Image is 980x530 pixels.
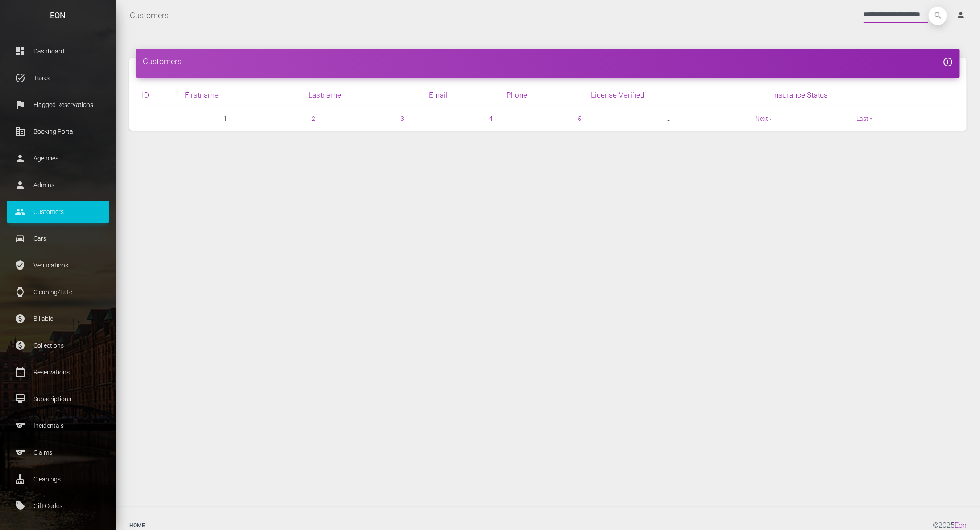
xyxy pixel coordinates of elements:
[138,84,181,106] th: ID
[305,84,426,106] th: Lastname
[425,84,503,106] th: Email
[856,115,872,122] a: Last »
[138,113,958,124] nav: pager
[7,40,109,62] a: dashboard Dashboard
[489,115,493,122] a: 4
[13,125,103,138] p: Booking Portal
[13,152,103,165] p: Agencies
[7,308,109,330] a: paid Billable
[130,4,169,27] a: Customers
[587,84,769,106] th: License Verified
[13,446,103,459] p: Claims
[13,232,103,245] p: Cars
[13,499,103,513] p: Gift Codes
[7,94,109,116] a: flag Flagged Reservations
[7,388,109,410] a: card_membership Subscriptions
[7,147,109,169] a: person Agencies
[578,115,581,122] a: 5
[312,115,315,122] a: 2
[13,285,103,299] p: Cleaning/Late
[13,178,103,192] p: Admins
[13,259,103,272] p: Verifications
[13,98,103,111] p: Flagged Reservations
[13,472,103,486] p: Cleanings
[7,201,109,223] a: people Customers
[950,7,973,25] a: person
[955,521,967,530] a: Eon
[143,56,953,67] h4: Customers
[769,84,958,106] th: Insurance Status
[13,339,103,352] p: Collections
[7,495,109,517] a: local_offer Gift Codes
[223,113,227,124] span: 1
[7,120,109,143] a: corporate_fare Booking Portal
[13,366,103,379] p: Reservations
[7,67,109,89] a: task_alt Tasks
[401,115,404,122] a: 3
[503,84,587,106] th: Phone
[7,227,109,250] a: drive_eta Cars
[756,115,772,122] a: Next ›
[13,71,103,85] p: Tasks
[7,254,109,276] a: verified_user Verifications
[7,441,109,464] a: sports Claims
[13,392,103,406] p: Subscriptions
[7,361,109,383] a: calendar_today Reservations
[943,57,953,66] a: add_circle_outline
[666,113,670,124] span: …
[181,84,305,106] th: Firstname
[956,11,965,20] i: person
[943,57,953,67] i: add_circle_outline
[13,312,103,325] p: Billable
[7,281,109,303] a: watch Cleaning/Late
[929,7,947,25] button: search
[7,468,109,490] a: cleaning_services Cleanings
[13,45,103,58] p: Dashboard
[7,334,109,357] a: paid Collections
[13,205,103,218] p: Customers
[7,415,109,437] a: sports Incidentals
[7,174,109,196] a: person Admins
[13,419,103,432] p: Incidentals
